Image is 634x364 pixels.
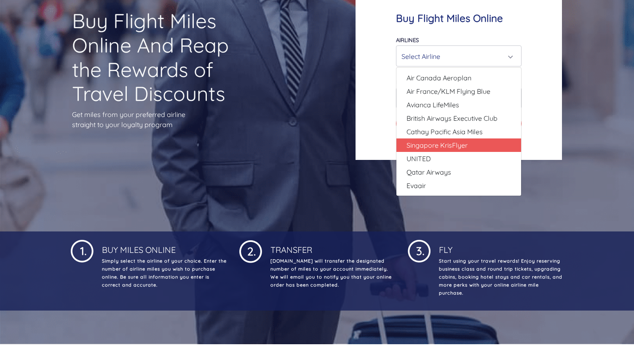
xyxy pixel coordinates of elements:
span: Evaair [407,181,426,191]
span: Qatar Airways [407,167,451,177]
div: Select Airline [401,48,511,64]
img: 1 [408,238,431,263]
span: Air France/KLM Flying Blue [407,86,490,96]
h4: Buy Flight Miles Online [396,12,522,24]
span: Singapore KrisFlyer [407,140,468,150]
label: Airlines [396,37,419,43]
p: Simply select the airline of your choice. Enter the number of airline miles you wish to purchase ... [100,257,227,289]
span: British Airways Executive Club [407,113,498,123]
button: Select Airline [396,45,522,66]
span: Air Canada Aeroplan [407,73,471,83]
p: [DOMAIN_NAME] will transfer the designated number of miles to your account immediately. We will e... [269,257,395,289]
span: Avianca LifeMiles [407,100,459,110]
p: Start using your travel rewards! Enjoy reserving business class and round trip tickets, upgrading... [437,257,564,297]
h1: Buy Flight Miles Online And Reap the Rewards of Travel Discounts [72,9,245,106]
h4: Buy Miles Online [100,238,227,255]
span: Cathay Pacific Asia Miles [407,127,483,137]
p: Get miles from your preferred airline straight to your loyalty program [72,109,245,130]
img: 1 [239,238,262,263]
span: UNITED [407,154,431,164]
h4: Transfer [269,238,395,255]
img: 1 [71,238,94,263]
h4: Fly [437,238,564,255]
